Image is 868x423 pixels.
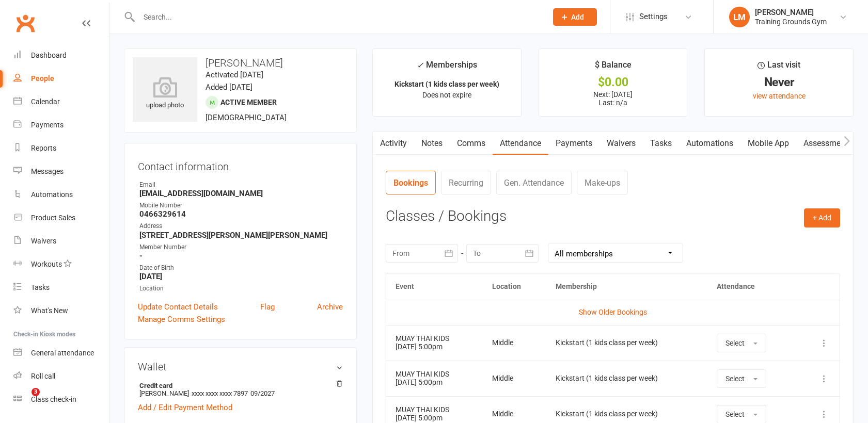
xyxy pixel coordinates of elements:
[133,57,348,69] h3: [PERSON_NAME]
[546,273,707,300] th: Membership
[417,60,423,70] i: ✓
[139,251,343,261] strong: -
[13,113,109,137] a: Payments
[796,132,859,155] a: Assessments
[13,276,109,299] a: Tasks
[260,301,275,313] a: Flag
[31,283,50,291] div: Tasks
[139,242,343,252] div: Member Number
[417,58,477,77] div: Memberships
[317,301,343,313] a: Archive
[31,144,56,152] div: Reports
[31,167,64,175] div: Messages
[729,7,750,27] div: LM
[548,132,599,155] a: Payments
[717,369,766,388] button: Select
[139,189,343,198] strong: [EMAIL_ADDRESS][DOMAIN_NAME]
[31,214,75,222] div: Product Sales
[13,365,109,388] a: Roll call
[679,132,740,155] a: Automations
[31,349,94,357] div: General attendance
[725,375,745,383] span: Select
[139,382,338,389] strong: Credit card
[31,121,64,129] div: Payments
[579,308,647,316] a: Show Older Bookings
[206,83,252,92] time: Added [DATE]
[139,263,343,273] div: Date of Birth
[139,231,343,240] strong: [STREET_ADDRESS][PERSON_NAME][PERSON_NAME]
[138,361,343,372] h3: Wallet
[13,299,109,322] a: What's New
[192,389,248,397] span: xxxx xxxx xxxx 7897
[13,341,109,365] a: General attendance kiosk mode
[139,201,343,210] div: Mobile Number
[31,190,73,199] div: Automations
[31,97,60,106] div: Calendar
[31,372,55,380] div: Roll call
[139,272,343,281] strong: [DATE]
[493,132,548,155] a: Attendance
[556,410,698,418] div: Kickstart (1 kids class per week)
[639,5,668,28] span: Settings
[31,306,68,315] div: What's New
[13,44,109,67] a: Dashboard
[139,284,343,294] div: Location
[725,339,745,347] span: Select
[13,183,109,206] a: Automations
[13,90,109,113] a: Calendar
[599,132,643,155] a: Waivers
[753,92,806,100] a: view attendance
[725,410,745,418] span: Select
[804,208,840,227] button: + Add
[496,171,572,194] a: Gen. Attendance
[13,206,109,230] a: Product Sales
[139,209,343,219] strong: 0466329614
[556,339,698,347] div: Kickstart (1 kids class per week)
[13,230,109,253] a: Waivers
[139,180,343,190] div: Email
[422,91,471,99] span: Does not expire
[31,388,40,396] span: 3
[10,388,35,413] iframe: Intercom live chat
[138,157,343,172] h3: Contact information
[757,58,800,77] div: Last visit
[139,221,343,231] div: Address
[31,395,76,403] div: Class check-in
[13,388,109,411] a: Class kiosk mode
[595,58,632,77] div: $ Balance
[138,301,218,313] a: Update Contact Details
[220,98,277,106] span: Active member
[717,334,766,352] button: Select
[755,8,827,17] div: [PERSON_NAME]
[31,260,62,268] div: Workouts
[136,10,540,24] input: Search...
[394,80,499,88] strong: Kickstart (1 kids class per week)
[206,70,263,79] time: Activated [DATE]
[492,375,537,382] div: Middle
[13,160,109,183] a: Messages
[250,389,275,397] span: 09/2027
[138,380,343,399] li: [PERSON_NAME]
[643,132,679,155] a: Tasks
[571,13,584,21] span: Add
[441,171,491,194] a: Recurring
[31,237,56,245] div: Waivers
[13,67,109,90] a: People
[31,51,67,59] div: Dashboard
[133,77,197,111] div: upload photo
[386,325,483,361] td: [DATE] 5:00pm
[396,370,474,378] div: MUAY THAI KIDS
[13,137,109,160] a: Reports
[755,17,827,26] div: Training Grounds Gym
[556,375,698,382] div: Kickstart (1 kids class per week)
[138,401,232,414] a: Add / Edit Payment Method
[386,273,483,300] th: Event
[386,361,483,396] td: [DATE] 5:00pm
[492,410,537,418] div: Middle
[138,313,225,326] a: Manage Comms Settings
[450,132,493,155] a: Comms
[577,171,628,194] a: Make-ups
[13,253,109,276] a: Workouts
[396,335,474,343] div: MUAY THAI KIDS
[386,171,436,194] a: Bookings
